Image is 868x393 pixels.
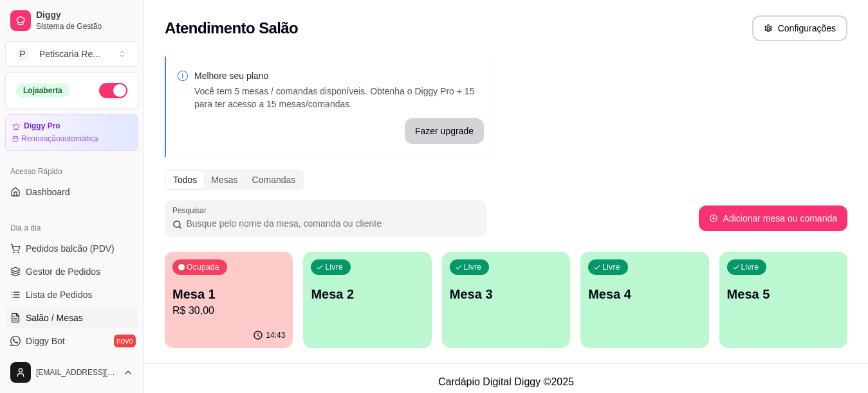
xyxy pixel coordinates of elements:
div: Loja aberta [16,83,69,98]
button: Fazer upgrade [405,118,484,144]
span: Dashboard [26,186,70,198]
span: [EMAIL_ADDRESS][DOMAIN_NAME] [36,367,118,378]
div: Todos [166,171,204,189]
button: LivreMesa 3 [442,252,570,348]
button: [EMAIL_ADDRESS][DOMAIN_NAME] [5,357,138,388]
p: Mesa 5 [727,285,840,303]
button: LivreMesa 2 [303,252,431,348]
p: Melhore seu plano [194,69,484,82]
button: LivreMesa 4 [580,252,708,348]
span: Lista de Pedidos [26,288,93,301]
span: Diggy Bot [26,335,65,347]
p: Livre [602,262,620,272]
button: Select a team [5,41,138,67]
a: Diggy Botnovo [5,331,138,351]
p: Livre [325,262,343,272]
h2: Atendimento Salão [165,18,298,39]
span: Sistema de Gestão [36,21,133,31]
p: Livre [464,262,482,272]
article: Diggy Pro [24,121,60,131]
div: Mesas [204,171,245,189]
button: Configurações [752,15,847,41]
p: Mesa 1 [172,285,285,303]
span: P [16,48,29,60]
div: Dia a dia [5,218,138,238]
a: Diggy ProRenovaçãoautomática [5,114,138,151]
span: Diggy [36,10,133,21]
a: Salão / Mesas [5,308,138,328]
p: Mesa 4 [588,285,701,303]
a: Lista de Pedidos [5,284,138,305]
span: Pedidos balcão (PDV) [26,242,115,255]
span: Salão / Mesas [26,311,83,324]
label: Pesquisar [172,205,211,216]
button: LivreMesa 5 [719,252,847,348]
p: R$ 30,00 [172,303,285,319]
p: Mesa 3 [450,285,562,303]
button: Adicionar mesa ou comanda [699,205,847,231]
p: Livre [741,262,759,272]
div: Petiscaria Re ... [39,48,100,60]
a: DiggySistema de Gestão [5,5,138,36]
button: Alterar Status [99,83,127,98]
a: Gestor de Pedidos [5,261,138,282]
div: Comandas [245,171,303,189]
input: Pesquisar [182,217,479,230]
span: Gestor de Pedidos [26,265,100,278]
a: Dashboard [5,182,138,202]
p: 14:43 [266,330,285,340]
article: Renovação automática [21,134,98,144]
button: OcupadaMesa 1R$ 30,0014:43 [165,252,293,348]
button: Pedidos balcão (PDV) [5,238,138,259]
p: Ocupada [187,262,219,272]
p: Você tem 5 mesas / comandas disponíveis. Obtenha o Diggy Pro + 15 para ter acesso a 15 mesas/coma... [194,85,484,110]
div: Acesso Rápido [5,161,138,182]
p: Mesa 2 [311,285,423,303]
